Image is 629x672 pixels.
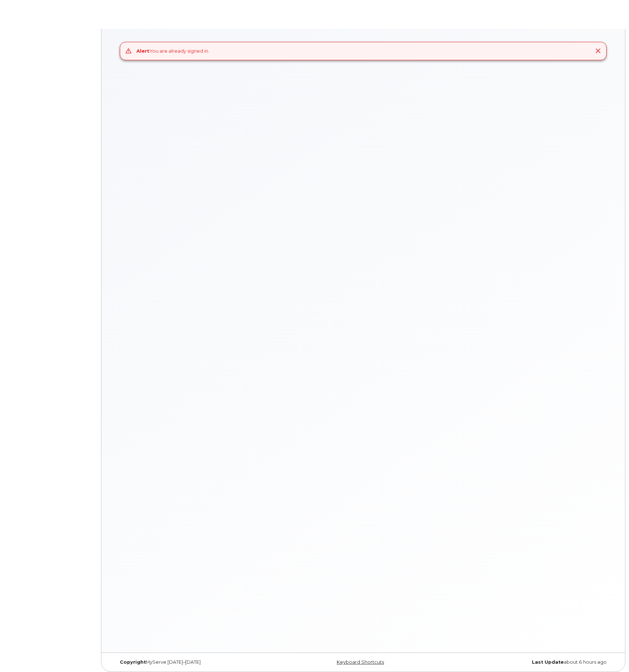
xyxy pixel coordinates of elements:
div: MyServe [DATE]–[DATE] [114,659,280,665]
div: about 6 hours ago [446,659,612,665]
a: Keyboard Shortcuts [337,659,384,665]
strong: Copyright [120,659,146,665]
div: You are already signed in. [136,48,209,54]
strong: Last Update [532,659,564,665]
strong: Alert [136,48,149,54]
